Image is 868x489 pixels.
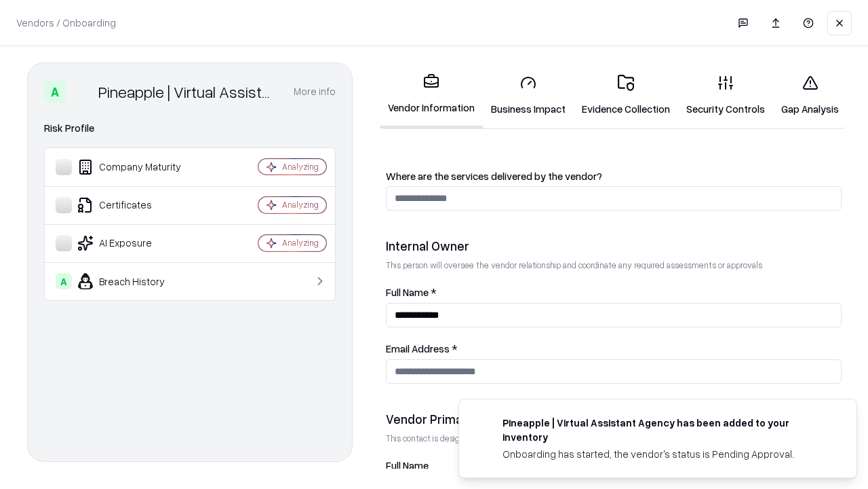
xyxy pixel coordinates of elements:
[475,416,492,432] img: trypineapple.com
[44,120,336,137] div: Risk Profile
[56,273,72,289] div: A
[773,64,847,127] a: Gap Analysis
[386,287,842,297] label: Full Name *
[56,235,218,251] div: AI Exposure
[386,259,842,271] p: This person will oversee the vendor relationship and coordinate any required assessments or appro...
[574,64,678,127] a: Evidence Collection
[678,64,773,127] a: Security Controls
[56,273,218,289] div: Breach History
[386,460,842,471] label: Full Name
[282,199,319,211] div: Analyzing
[16,16,116,30] p: Vendors / Onboarding
[282,237,319,249] div: Analyzing
[386,411,842,427] div: Vendor Primary Contact
[294,79,336,104] button: More info
[483,64,574,127] a: Business Impact
[56,197,218,213] div: Certificates
[98,81,277,103] div: Pineapple | Virtual Assistant Agency
[502,447,824,461] div: Onboarding has started, the vendor's status is Pending Approval.
[386,433,842,444] p: This contact is designated to receive the assessment request from Shift
[502,416,824,444] div: Pineapple | Virtual Assistant Agency has been added to your inventory
[380,62,483,128] a: Vendor Information
[44,81,66,103] div: A
[386,344,842,354] label: Email Address *
[386,238,842,254] div: Internal Owner
[71,81,93,103] img: Pineapple | Virtual Assistant Agency
[386,171,842,181] label: Where are the services delivered by the vendor?
[282,161,319,173] div: Analyzing
[56,159,218,175] div: Company Maturity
